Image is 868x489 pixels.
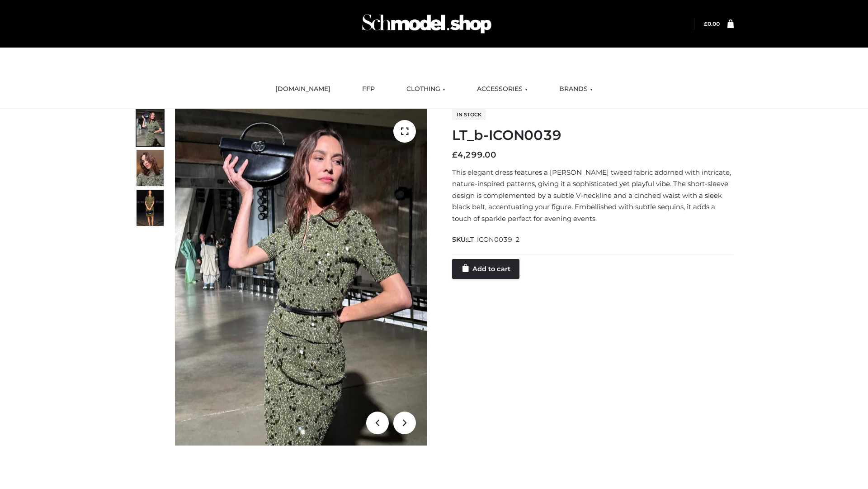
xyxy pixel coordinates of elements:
[359,6,495,42] img: Schmodel Admin 964
[355,79,382,99] a: FFP
[452,234,521,245] span: SKU:
[269,79,337,99] a: [DOMAIN_NAME]
[704,20,720,27] bdi: 0.00
[137,110,164,146] img: Screenshot-2024-10-29-at-6.59.56%E2%80%AFPM.jpg
[137,190,164,226] img: Screenshot-2024-10-29-at-7.00.09%E2%80%AFPM.jpg
[452,127,734,144] h1: LT_b-ICON0039
[452,167,734,225] p: This elegant dress features a [PERSON_NAME] tweed fabric adorned with intricate, nature-inspired ...
[137,150,164,186] img: Screenshot-2024-10-29-at-7.00.03%E2%80%AFPM.jpg
[452,109,486,120] span: In stock
[704,20,708,27] span: £
[452,150,458,160] span: £
[452,259,519,279] a: Add to cart
[470,79,534,99] a: ACCESSORIES
[452,150,496,160] bdi: 4,299.00
[467,235,520,244] span: LT_ICON0039_2
[704,20,720,27] a: £0.00
[552,79,599,99] a: BRANDS
[400,79,452,99] a: CLOTHING
[175,109,427,446] img: LT_b-ICON0039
